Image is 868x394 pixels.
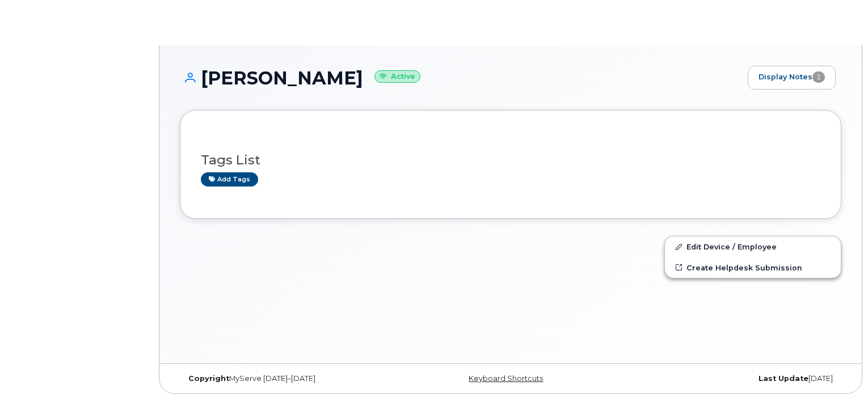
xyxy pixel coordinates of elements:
small: Active [374,70,420,83]
strong: Copyright [188,374,229,383]
div: [DATE] [621,374,841,383]
a: Display Notes1 [748,66,836,90]
h1: [PERSON_NAME] [180,68,742,88]
h3: Tags List [201,153,820,167]
strong: Last Update [759,374,808,383]
div: MyServe [DATE]–[DATE] [180,374,401,383]
span: 1 [812,71,825,83]
a: Keyboard Shortcuts [469,374,543,383]
a: Edit Device / Employee [665,236,841,257]
a: Add tags [201,172,258,187]
a: Create Helpdesk Submission [665,257,841,278]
